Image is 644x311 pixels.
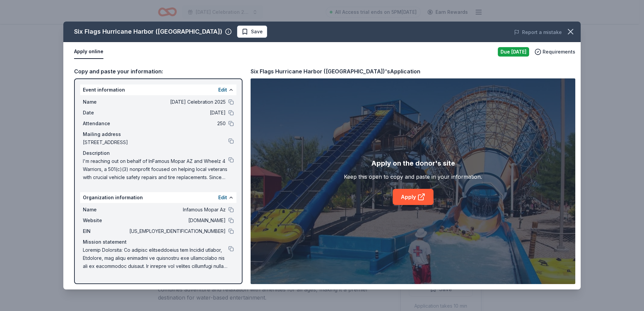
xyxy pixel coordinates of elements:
[251,67,420,76] div: Six Flags Hurricane Harbor ([GEOGRAPHIC_DATA])'s Application
[514,28,562,36] button: Report a mistake
[83,206,128,214] span: Name
[74,26,222,37] div: Six Flags Hurricane Harbor ([GEOGRAPHIC_DATA])
[74,45,103,59] button: Apply online
[498,47,529,57] div: Due [DATE]
[83,98,128,106] span: Name
[80,192,236,203] div: Organization information
[128,98,226,106] span: [DATE] Celebration 2025
[128,216,226,224] span: [DOMAIN_NAME]
[128,227,226,235] span: [US_EMPLOYER_IDENTIFICATION_NUMBER]
[251,28,263,36] span: Save
[543,48,575,56] span: Requirements
[80,84,236,95] div: Event information
[83,246,228,270] span: Loremip Dolorsita: Co adipisc elitseddoeius tem Incidid utlabor, Etdolore, mag aliqu enimadmi ve ...
[218,194,227,202] button: Edit
[83,149,234,157] div: Description
[128,119,226,128] span: 250
[83,130,234,138] div: Mailing address
[128,206,226,214] span: Infamous Mopar Az
[393,189,433,205] a: Apply
[535,48,575,56] button: Requirements
[83,157,228,181] span: I'm reaching out on behalf of InFamous Mopar AZ and Wheelz 4 Warriors, a 501(c)(3) nonprofit focu...
[74,67,243,76] div: Copy and paste your information:
[371,158,455,169] div: Apply on the donor's site
[83,119,128,128] span: Attendance
[344,173,482,181] div: Keep this open to copy and paste in your information.
[83,216,128,224] span: Website
[128,109,226,117] span: [DATE]
[237,26,267,38] button: Save
[218,86,227,94] button: Edit
[83,109,128,117] span: Date
[83,238,234,246] div: Mission statement
[83,227,128,235] span: EIN
[83,138,228,146] span: [STREET_ADDRESS]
